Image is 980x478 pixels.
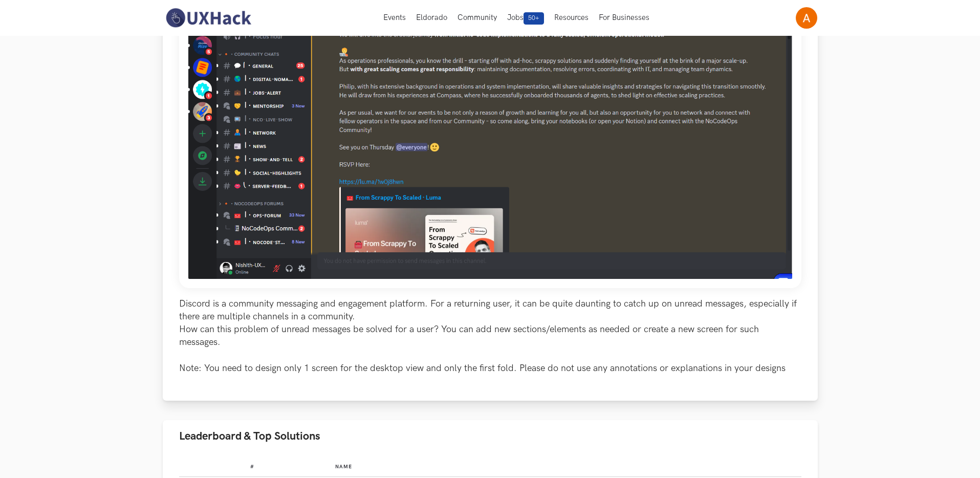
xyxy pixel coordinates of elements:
[524,12,544,25] span: 50+
[335,464,352,470] span: Name
[179,297,801,375] p: Discord is a community messaging and engagement platform. For a returning user, it can be quite d...
[179,429,320,443] span: Leaderboard & Top Solutions
[796,7,817,29] img: Your profile pic
[163,7,254,29] img: UXHack-logo.png
[163,420,818,452] button: Leaderboard & Top Solutions
[250,464,254,470] span: #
